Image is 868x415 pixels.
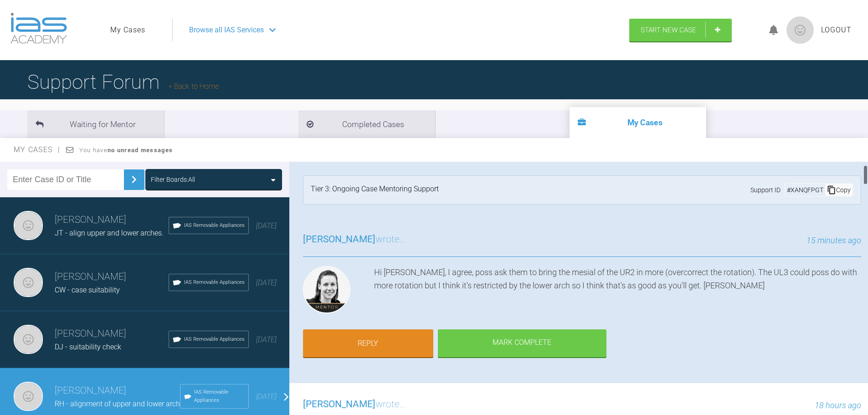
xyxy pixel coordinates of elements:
[55,229,164,237] span: JT - align upper and lower arches.
[374,266,861,317] div: Hi [PERSON_NAME], I agree, poss ask them to bring the mesial of the UR2 in more (overcorrect the ...
[108,147,173,154] strong: no unread messages
[184,335,245,343] span: IAS Removable Appliances
[14,382,43,411] img: Izabela Wojslaw
[256,278,277,287] span: [DATE]
[55,383,180,399] h3: [PERSON_NAME]
[55,269,169,285] h3: [PERSON_NAME]
[169,82,219,91] a: Back to Home
[55,212,169,228] h3: [PERSON_NAME]
[303,329,433,358] a: Reply
[194,388,245,405] span: IAS Removable Appliances
[14,211,43,240] img: Izabela Wojslaw
[14,325,43,354] img: Izabela Wojslaw
[14,268,43,297] img: Izabela Wojslaw
[641,26,696,34] span: Start New Case
[303,232,406,247] h3: wrote...
[786,16,814,44] img: profile.png
[7,169,124,190] input: Enter Case ID or Title
[785,185,825,195] div: # XANQFPGT
[256,392,277,401] span: [DATE]
[55,343,121,351] span: DJ - suitability check
[303,234,375,245] span: [PERSON_NAME]
[14,145,61,154] span: My Cases
[189,24,264,36] span: Browse all IAS Services
[27,66,219,98] h1: Support Forum
[303,399,375,410] span: [PERSON_NAME]
[55,400,180,408] span: RH - alignment of upper and lower arch
[311,183,439,197] div: Tier 3: Ongoing Case Mentoring Support
[184,221,245,230] span: IAS Removable Appliances
[256,221,277,230] span: [DATE]
[127,172,141,187] img: chevronRight.28bd32b0.svg
[629,19,732,41] a: Start New Case
[10,13,67,44] img: logo-light.3e3ef733.png
[821,24,852,36] a: Logout
[79,147,173,154] span: You have
[110,24,145,36] a: My Cases
[570,107,706,138] li: My Cases
[27,110,164,138] li: Waiting for Mentor
[298,110,435,138] li: Completed Cases
[55,326,169,342] h3: [PERSON_NAME]
[151,174,195,184] div: Filter Boards: All
[256,335,277,344] span: [DATE]
[806,236,861,245] span: 15 minutes ago
[438,329,606,358] div: Mark Complete
[303,266,350,313] img: Kelly Toft
[750,185,781,195] span: Support ID
[825,184,853,196] div: Copy
[303,397,406,412] h3: wrote...
[55,286,120,294] span: CW - case suitability
[815,400,861,410] span: 18 hours ago
[184,278,245,287] span: IAS Removable Appliances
